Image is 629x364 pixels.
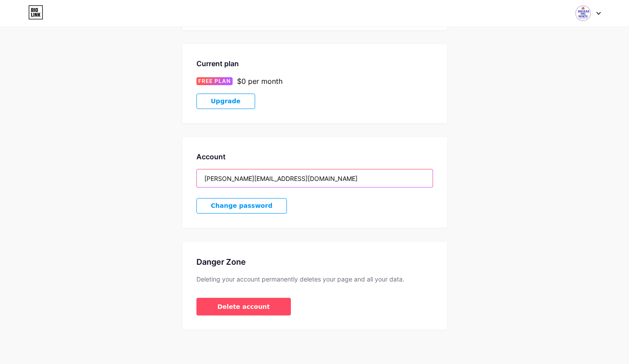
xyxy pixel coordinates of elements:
span: FREE PLAN [198,77,231,85]
button: Upgrade [196,94,255,109]
span: Upgrade [211,98,241,105]
div: Danger Zone [196,256,433,268]
span: Delete account [218,302,270,311]
div: Account [196,151,433,162]
img: laflordelamarinera [575,5,591,22]
div: Current plan [196,58,433,69]
button: Change password [196,198,287,214]
input: Email [197,169,433,187]
div: Deleting your account permanently deletes your page and all your data. [196,275,433,284]
span: Change password [211,202,273,210]
button: Delete account [196,298,291,315]
div: $0 per month [237,76,282,86]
